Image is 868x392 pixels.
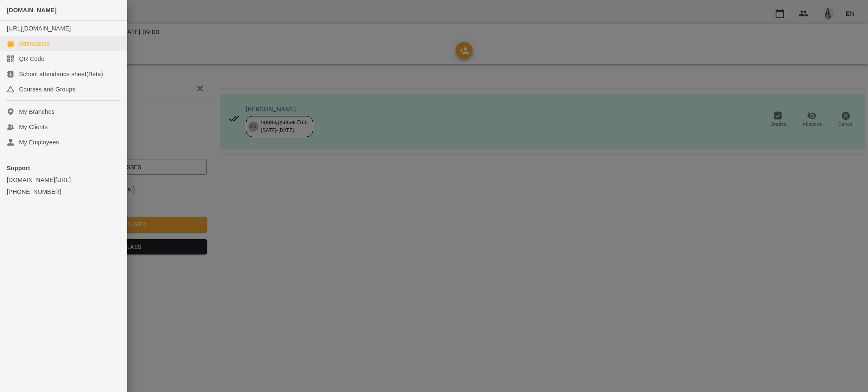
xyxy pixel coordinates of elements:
a: [DOMAIN_NAME][URL] [7,176,120,184]
div: My Clients [19,123,47,131]
div: My Employees [19,138,59,146]
div: School attendance sheet(Beta) [19,70,103,78]
div: QR Code [19,55,45,63]
a: [PHONE_NUMBER] [7,188,120,196]
div: Attendance [19,39,50,48]
div: Courses and Groups [19,85,75,94]
p: Support [7,164,120,172]
a: [URL][DOMAIN_NAME] [7,25,71,32]
div: My Branches [19,108,55,116]
span: [DOMAIN_NAME] [7,7,57,14]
